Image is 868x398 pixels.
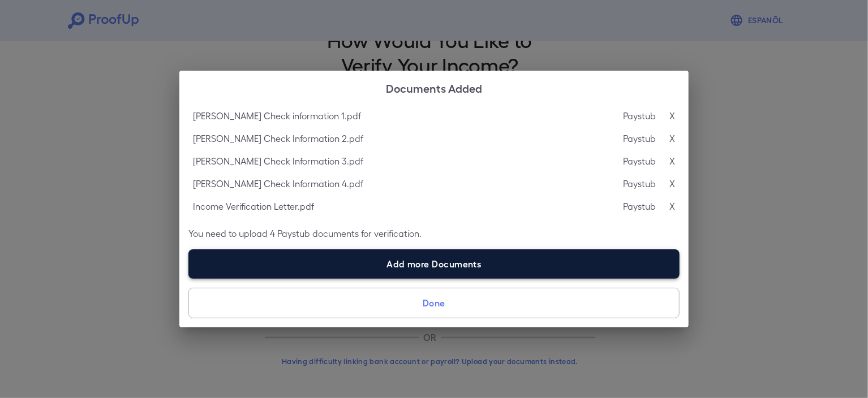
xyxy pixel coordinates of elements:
p: X [669,132,675,145]
p: Paystub [623,177,656,191]
p: Paystub [623,132,656,145]
p: Paystub [623,200,656,213]
p: [PERSON_NAME] Check Information 3.pdf [193,154,363,168]
p: X [669,154,675,168]
p: X [669,177,675,191]
p: Income Verification Letter.pdf [193,200,314,213]
p: You need to upload 4 Paystub documents for verification. [188,227,680,240]
h2: Documents Added [179,71,689,105]
label: Add more Documents [188,249,680,279]
button: Done [188,288,680,318]
p: [PERSON_NAME] Check Information 4.pdf [193,177,363,191]
p: Paystub [623,109,656,123]
p: [PERSON_NAME] Check information 1.pdf [193,109,361,123]
p: X [669,200,675,213]
p: Paystub [623,154,656,168]
p: [PERSON_NAME] Check Information 2.pdf [193,132,363,145]
p: X [669,109,675,123]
